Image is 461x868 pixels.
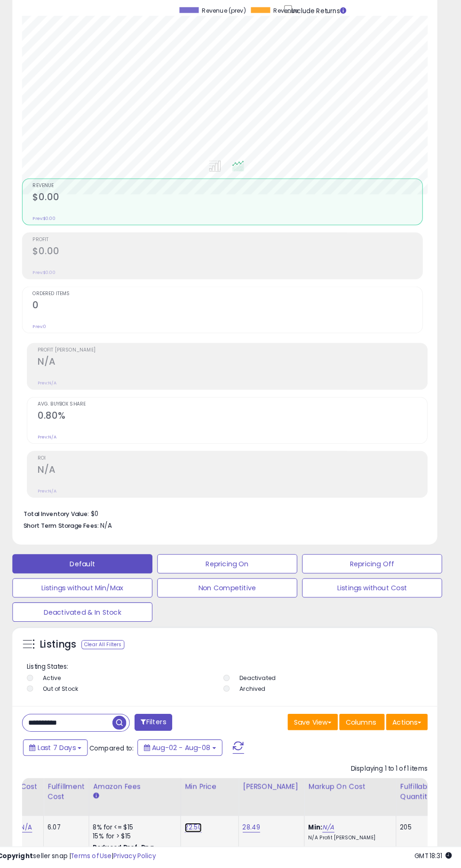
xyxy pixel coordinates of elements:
b: Total Inventory Value: [34,521,98,529]
h2: N/A [48,477,428,489]
a: N/A [326,826,337,836]
h2: 0 [43,316,423,329]
span: Revenue [278,31,302,38]
button: Non Competitive [165,588,301,607]
span: Profit [43,256,423,261]
small: Prev: $0.00 [43,235,65,240]
span: Profit [PERSON_NAME] [48,363,428,368]
a: Get started [313,7,361,17]
th: The percentage added to the cost of goods (COGS) that forms the calculator for Min & Max prices. [308,782,397,820]
div: Close [443,8,453,14]
small: Prev: N/A [48,395,66,400]
h2: $0.00 [43,211,423,224]
button: Save View [292,720,341,736]
span: Avg. Buybox Share [48,416,428,421]
b: Max: [312,848,328,857]
span: Aug-02 - Aug-08 [159,748,216,758]
span: Compared to: [98,749,142,758]
small: Prev: N/A [48,447,66,453]
div: Cost [32,786,50,796]
label: Archived [245,691,270,699]
small: Prev: 0 [43,340,56,345]
div: [PERSON_NAME] [248,786,304,796]
a: 22.50 [191,826,208,836]
button: Repricing Off [306,564,442,583]
button: Aug-02 - Aug-08 [145,745,228,761]
div: Clear All Filters [91,648,133,657]
button: Repricing On [165,564,301,583]
span: N/A [109,532,120,541]
h2: $0.00 [43,264,423,276]
div: 6.07 [58,827,91,835]
button: Deactivated & In Stock [24,611,160,630]
span: Last 7 Days [48,748,85,758]
div: Fulfillable Quantity [401,786,434,806]
a: 28.49 [248,826,265,836]
label: Active [53,681,71,689]
span: Columns [348,723,378,733]
div: 15% for > $15 [102,835,180,844]
div: Displaying 1 to 1 of 1 items [353,769,428,778]
b: Reduced Prof. Rng. [102,846,164,854]
label: Deactivated [245,681,280,689]
li: $0 [34,519,421,530]
button: Filters [143,720,179,736]
div: Amazon Fees [102,786,183,796]
img: Profile image for Adrian [85,4,100,19]
span: ROI [48,469,428,474]
small: Prev: N/A [48,500,66,506]
label: Out of Stock [53,691,87,699]
div: Markup on Cost [312,786,393,796]
div: Min Price [191,786,240,796]
span: 2025-08-16 18:31 GMT [415,854,452,863]
button: Default [24,564,160,583]
div: Boost your Walmart sales with AI-powered repricing. [107,7,305,16]
button: Columns [342,720,386,736]
button: Actions [388,720,428,736]
span: Ordered Items [43,308,423,313]
small: Amazon Fees. [102,796,108,805]
span: Revenue (prev) [208,31,251,38]
b: Short Term Storage Fees: [34,532,108,540]
p: Listing States: [38,670,426,679]
a: N/A [32,826,43,836]
span: Revenue [43,203,423,208]
small: Prev: $0.00 [43,287,65,293]
div: Fulfillment Cost [58,786,94,806]
button: Listings without Cost [306,588,442,607]
h2: N/A [48,371,428,384]
button: Last 7 Days [34,745,97,761]
div: 8% for <= $15 [102,827,180,835]
a: Terms of Use [80,854,120,863]
h5: Listings [50,646,86,659]
div: 205 [401,827,430,835]
p: N/A Profit [PERSON_NAME] [312,837,390,844]
button: Listings without Min/Max [24,588,160,607]
a: N/A [328,848,339,858]
div: seller snap | | [9,854,163,863]
a: Privacy Policy [122,854,163,863]
h2: 0.80% [48,424,428,437]
strong: Copyright [9,854,44,863]
b: Min: [312,826,326,835]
